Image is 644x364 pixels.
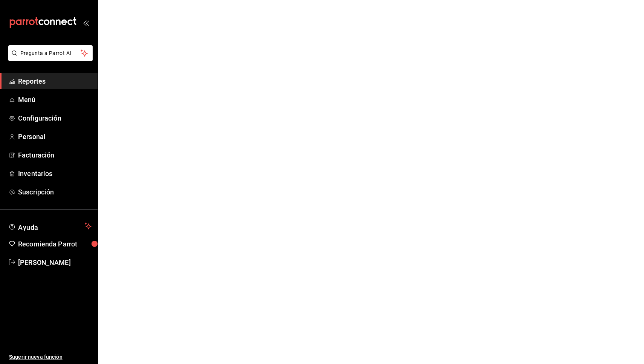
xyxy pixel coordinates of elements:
[8,45,93,61] button: Pregunta a Parrot AI
[18,95,92,105] span: Menú
[83,20,89,26] button: open_drawer_menu
[18,113,92,123] span: Configuración
[20,49,81,57] span: Pregunta a Parrot AI
[18,187,92,197] span: Suscripción
[18,222,82,231] span: Ayuda
[5,55,93,63] a: Pregunta a Parrot AI
[18,257,92,268] span: [PERSON_NAME]
[18,150,92,160] span: Facturación
[18,132,92,142] span: Personal
[9,353,92,361] span: Sugerir nueva función
[18,168,92,179] span: Inventarios
[18,239,92,249] span: Recomienda Parrot
[18,76,92,86] span: Reportes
